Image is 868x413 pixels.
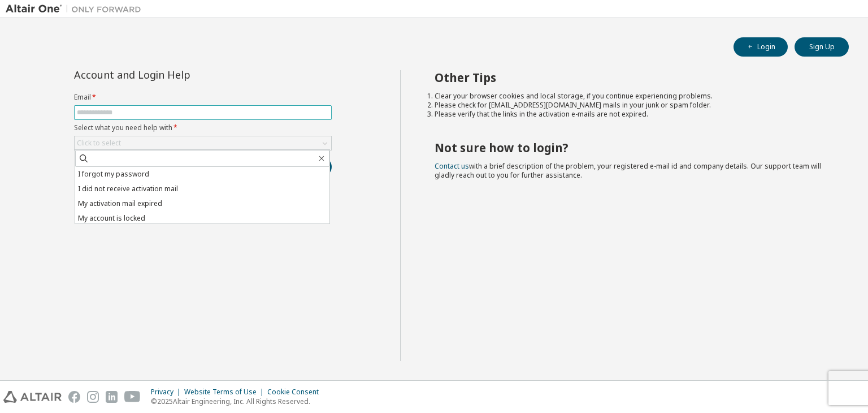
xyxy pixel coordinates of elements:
[734,37,788,57] button: Login
[435,70,829,85] h2: Other Tips
[124,391,141,403] img: youtube.svg
[435,101,829,110] li: Please check for [EMAIL_ADDRESS][DOMAIN_NAME] mails in your junk or spam folder.
[77,139,121,148] div: Click to select
[435,92,829,101] li: Clear your browser cookies and local storage, if you continue experiencing problems.
[74,70,280,79] div: Account and Login Help
[87,391,99,403] img: instagram.svg
[151,388,184,397] div: Privacy
[435,140,829,155] h2: Not sure how to login?
[74,93,332,102] label: Email
[267,388,325,397] div: Cookie Consent
[795,37,849,57] button: Sign Up
[184,388,267,397] div: Website Terms of Use
[68,391,80,403] img: facebook.svg
[151,397,325,406] p: © 2025 Altair Engineering, Inc. All Rights Reserved.
[435,161,469,171] a: Contact us
[75,167,329,182] li: I forgot my password
[435,161,821,180] span: with a brief description of the problem, your registered e-mail id and company details. Our suppo...
[3,391,62,403] img: altair_logo.svg
[106,391,118,403] img: linkedin.svg
[74,123,332,132] label: Select what you need help with
[435,110,829,119] li: Please verify that the links in the activation e-mails are not expired.
[75,136,331,150] div: Click to select
[6,3,147,15] img: Altair One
